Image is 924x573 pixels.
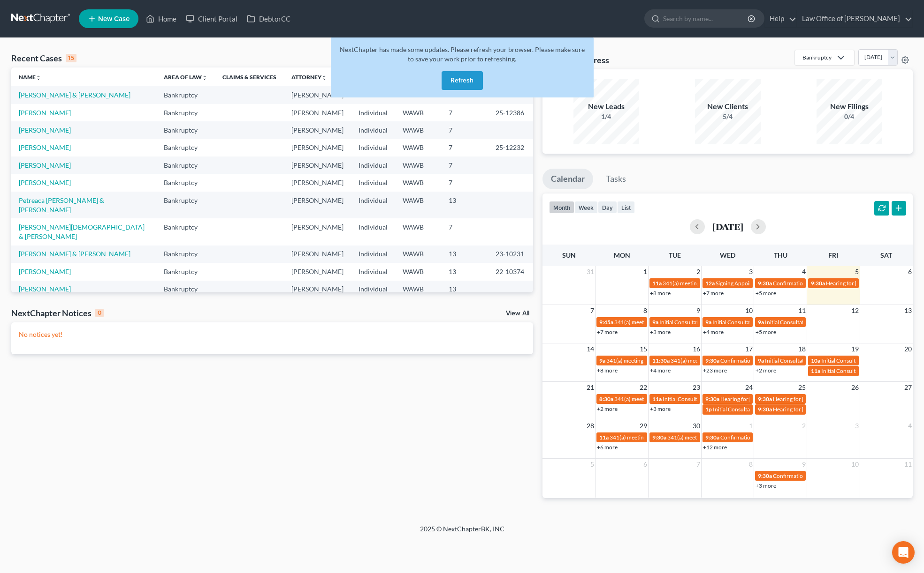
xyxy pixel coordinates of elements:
[441,174,488,191] td: 7
[703,290,724,297] a: +7 more
[821,357,902,364] span: Initial Consultation Appointment
[765,357,846,364] span: Initial Consultation Appointment
[903,382,913,393] span: 27
[597,328,618,335] a: +7 more
[650,405,671,412] a: +3 more
[441,246,488,263] td: 13
[488,246,533,263] td: 23-10231
[395,139,441,156] td: WAWB
[652,319,658,326] span: 9a
[284,281,351,298] td: [PERSON_NAME]
[156,121,215,139] td: Bankruptcy
[720,251,735,259] span: Wed
[284,86,351,104] td: [PERSON_NAME]
[19,223,145,240] a: [PERSON_NAME][DEMOGRAPHIC_DATA] & [PERSON_NAME]
[19,196,104,214] a: Petreaca [PERSON_NAME] & [PERSON_NAME]
[19,330,526,339] p: No notices yet!
[773,395,896,402] span: Hearing for [PERSON_NAME] & [PERSON_NAME]
[586,266,595,277] span: 31
[284,263,351,280] td: [PERSON_NAME]
[488,139,533,156] td: 25-12232
[19,268,71,275] a: [PERSON_NAME]
[652,280,662,287] span: 11a
[659,319,740,326] span: Initial Consultation Appointment
[589,459,595,470] span: 5
[597,444,618,451] a: +6 more
[606,357,747,364] span: 341(a) meeting for [PERSON_NAME] & [PERSON_NAME]
[811,280,825,287] span: 9:30a
[506,310,529,317] a: View All
[599,357,605,364] span: 9a
[642,266,648,277] span: 1
[351,246,395,263] td: Individual
[817,112,882,121] div: 0/4
[597,405,618,412] a: +2 more
[164,74,207,81] a: Area of Lawunfold_more
[351,281,395,298] td: Individual
[744,382,754,393] span: 24
[549,201,574,214] button: month
[586,382,595,393] span: 21
[617,201,635,214] button: list
[695,101,761,112] div: New Clients
[703,367,727,374] a: +23 more
[705,319,711,326] span: 9a
[801,420,807,432] span: 2
[156,156,215,174] td: Bankruptcy
[652,395,662,402] span: 11a
[801,459,807,470] span: 9
[765,10,796,27] a: Help
[712,319,793,326] span: Initial Consultation Appointment
[713,406,794,413] span: Initial Consultation Appointment
[441,121,488,139] td: 7
[156,263,215,280] td: Bankruptcy
[773,406,846,413] span: Hearing for [PERSON_NAME]
[720,395,843,402] span: Hearing for [PERSON_NAME] & [PERSON_NAME]
[692,420,701,432] span: 30
[765,319,846,326] span: Initial Consultation Appointment
[854,266,860,277] span: 5
[156,281,215,298] td: Bankruptcy
[597,367,618,374] a: +8 more
[748,459,754,470] span: 8
[11,307,104,319] div: NextChapter Notices
[903,459,913,470] span: 11
[850,343,860,355] span: 19
[695,112,761,121] div: 5/4
[797,382,807,393] span: 25
[284,246,351,263] td: [PERSON_NAME]
[642,305,648,316] span: 8
[586,420,595,432] span: 28
[828,251,838,259] span: Fri
[351,192,395,218] td: Individual
[744,343,754,355] span: 17
[141,10,181,27] a: Home
[797,10,912,27] a: Law Office of [PERSON_NAME]
[650,328,671,335] a: +3 more
[599,395,613,402] span: 8:30a
[610,434,700,441] span: 341(a) meeting for [PERSON_NAME]
[395,281,441,298] td: WAWB
[284,174,351,191] td: [PERSON_NAME]
[19,285,71,293] a: [PERSON_NAME]
[586,343,595,355] span: 14
[195,524,730,541] div: 2025 © NextChapterBK, INC
[811,367,820,374] span: 11a
[395,156,441,174] td: WAWB
[284,192,351,218] td: [PERSON_NAME]
[758,357,764,364] span: 9a
[19,250,130,258] a: [PERSON_NAME] & [PERSON_NAME]
[395,218,441,245] td: WAWB
[202,75,207,81] i: unfold_more
[291,74,327,81] a: Attorneyunfold_more
[351,156,395,174] td: Individual
[156,192,215,218] td: Bankruptcy
[351,121,395,139] td: Individual
[802,53,832,61] div: Bankruptcy
[758,319,764,326] span: 9a
[720,357,827,364] span: Confirmation hearing for [PERSON_NAME]
[720,434,877,441] span: Confirmation hearing for [PERSON_NAME] & [PERSON_NAME]
[850,382,860,393] span: 26
[663,395,743,402] span: Initial Consultation Appointment
[712,222,743,231] h2: [DATE]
